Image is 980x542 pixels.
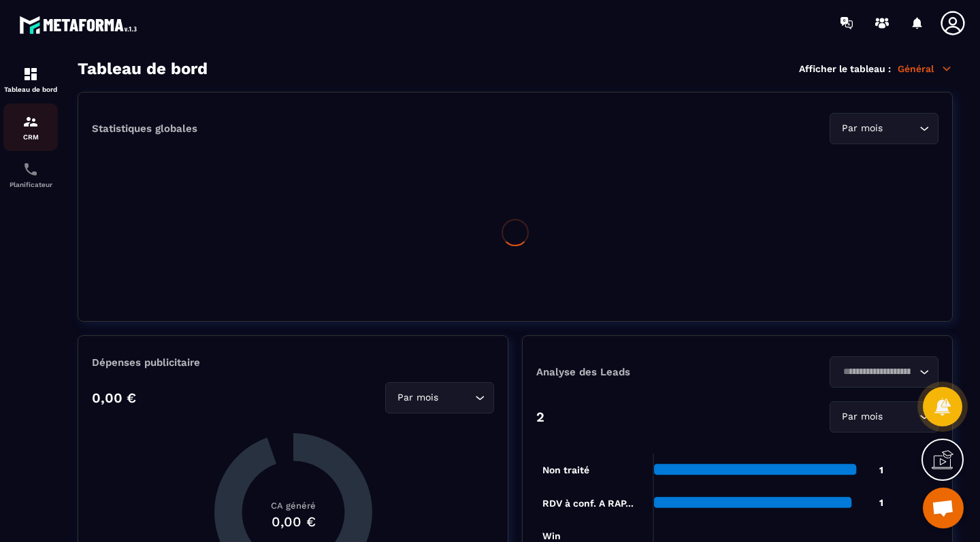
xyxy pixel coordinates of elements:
input: Search for option [885,121,916,136]
img: logo [19,12,142,37]
tspan: Win [542,530,561,541]
p: CRM [3,133,58,141]
h3: Tableau de bord [78,59,208,78]
div: Search for option [830,401,938,433]
p: Général [898,63,953,75]
p: Planificateur [3,181,58,188]
tspan: Non traité [542,464,589,475]
img: formation [22,114,39,130]
div: Ouvrir le chat [923,488,964,528]
tspan: RDV à conf. A RAP... [542,498,634,509]
div: Search for option [385,382,494,413]
a: formationformationTableau de bord [3,56,58,103]
p: Afficher le tableau : [799,63,891,74]
div: Search for option [830,356,938,388]
span: Par mois [394,390,441,405]
p: Statistiques globales [92,122,197,135]
input: Search for option [441,390,472,405]
a: schedulerschedulerPlanificateur [3,151,58,199]
img: scheduler [22,161,39,177]
p: 2 [536,409,544,425]
img: formation [22,66,39,82]
input: Search for option [838,365,916,379]
span: Par mois [838,121,885,136]
p: Tableau de bord [3,86,58,93]
div: Search for option [830,113,938,144]
p: Analyse des Leads [536,366,738,378]
a: formationformationCRM [3,103,58,151]
p: Dépenses publicitaire [92,356,494,369]
span: Par mois [838,409,885,424]
input: Search for option [885,409,916,424]
p: 0,00 € [92,390,136,406]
